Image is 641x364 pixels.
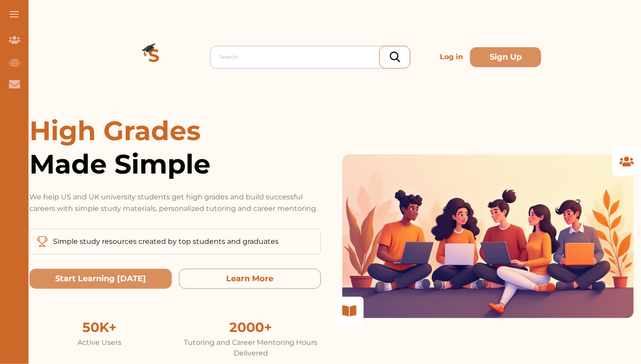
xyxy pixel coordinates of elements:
button: Sign Up [470,47,541,67]
span: High Grades [29,114,201,147]
div: Active Users [29,337,170,348]
img: Logo [122,25,186,89]
span: Made Simple [29,147,321,181]
p: We help US and UK university students get high grades and build successful careers with simple st... [29,191,321,214]
div: 50K+ [29,317,170,337]
button: Learn More [179,269,321,289]
button: Start Learning Today [29,269,172,289]
p: Log in [436,48,467,66]
div: 2000+ [181,317,321,337]
p: Simple study resources created by top students and graduates [53,236,279,247]
img: search_icon [390,52,400,62]
div: Tutoring and Career Mentoring Hours Delivered [181,337,321,359]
